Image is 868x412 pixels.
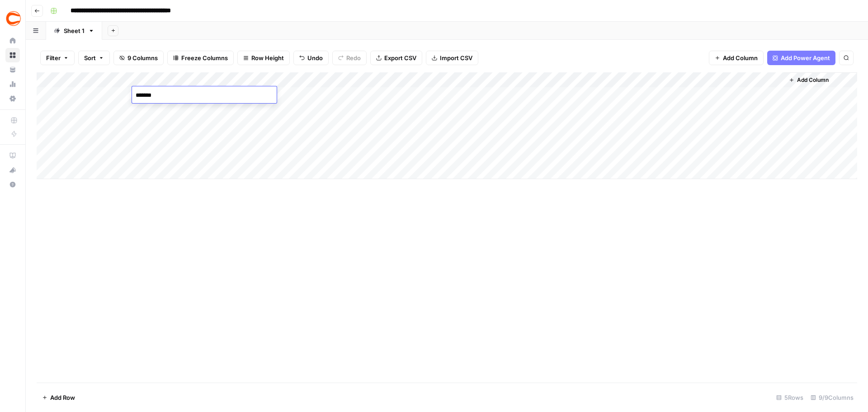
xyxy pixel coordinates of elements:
[440,53,472,62] span: Import CSV
[6,163,19,177] div: What's new?
[5,62,20,77] a: Your Data
[84,53,96,62] span: Sort
[46,22,102,40] a: Sheet 1
[332,51,367,65] button: Redo
[50,393,75,402] span: Add Row
[5,77,20,91] a: Usage
[251,53,284,62] span: Row Height
[5,163,20,177] button: What's new?
[773,390,807,405] div: 5 Rows
[426,51,478,65] button: Import CSV
[293,51,329,65] button: Undo
[167,51,234,65] button: Freeze Columns
[64,26,85,35] div: Sheet 1
[5,33,20,48] a: Home
[709,51,764,65] button: Add Column
[237,51,290,65] button: Row Height
[723,53,758,62] span: Add Column
[370,51,422,65] button: Export CSV
[797,76,829,84] span: Add Column
[307,53,323,62] span: Undo
[807,390,857,405] div: 9/9 Columns
[5,91,20,106] a: Settings
[346,53,361,62] span: Redo
[5,48,20,62] a: Browse
[781,53,830,62] span: Add Power Agent
[127,53,158,62] span: 9 Columns
[5,7,20,30] button: Workspace: Covers
[78,51,110,65] button: Sort
[46,53,61,62] span: Filter
[5,10,22,27] img: Covers Logo
[37,390,80,405] button: Add Row
[5,148,20,163] a: AirOps Academy
[384,53,416,62] span: Export CSV
[785,74,832,86] button: Add Column
[40,51,75,65] button: Filter
[5,177,20,192] button: Help + Support
[767,51,835,65] button: Add Power Agent
[113,51,164,65] button: 9 Columns
[181,53,228,62] span: Freeze Columns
